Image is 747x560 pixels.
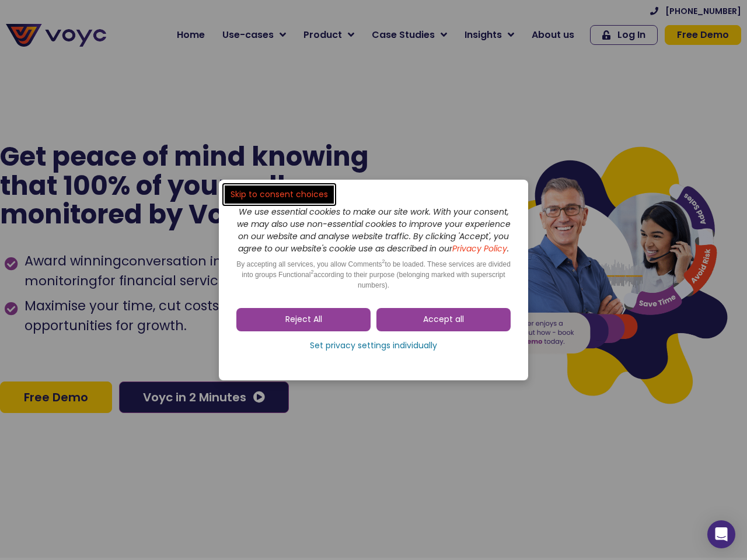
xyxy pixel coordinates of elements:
[237,206,511,254] i: We use essential cookies to make our site work. With your consent, we may also use non-essential ...
[152,47,181,60] span: Phone
[452,243,507,254] a: Privacy Policy
[152,94,191,108] span: Job title
[382,258,385,264] sup: 2
[376,308,511,331] a: Accept all
[225,185,334,204] a: Skip to consent choices
[236,308,371,331] a: Reject All
[236,337,511,355] a: Set privacy settings individually
[310,340,437,352] span: Set privacy settings individually
[423,314,464,325] span: Accept all
[236,260,511,289] span: By accepting all services, you allow Comments to be loaded. These services are divided into group...
[285,314,322,325] span: Reject All
[310,269,313,275] sup: 2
